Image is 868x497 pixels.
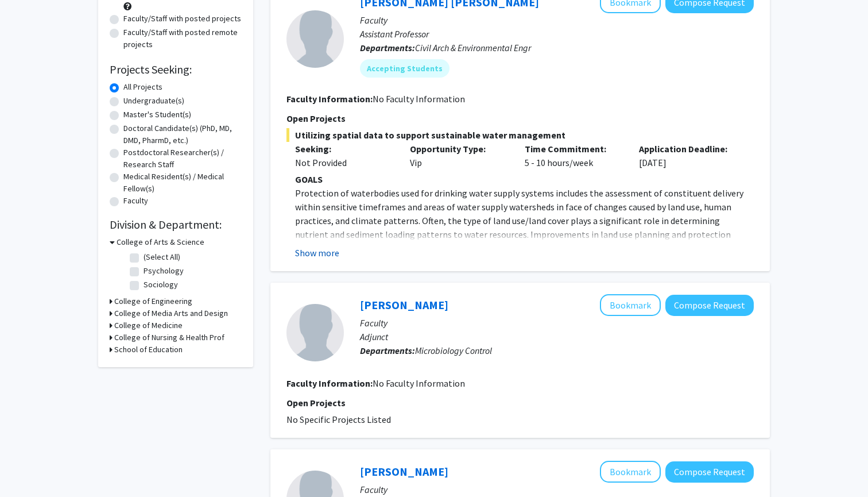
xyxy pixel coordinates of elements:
[144,265,184,277] label: Psychology
[123,81,162,93] label: All Projects
[360,13,754,27] p: Faculty
[286,128,754,142] span: Utilizing spatial data to support sustainable water management
[295,174,323,185] strong: GOALS
[114,319,183,332] h3: College of Medicine
[639,142,737,156] p: Application Deadline:
[360,27,754,41] p: Assistant Professor
[516,142,631,169] div: 5 - 10 hours/week
[295,246,339,260] button: Show more
[665,295,754,316] button: Compose Request to Amanda Lee
[123,147,242,171] label: Postdoctoral Researcher(s) / Research Staff
[295,142,393,156] p: Seeking:
[114,295,192,307] h3: College of Engineering
[665,461,754,483] button: Compose Request to Amanda Tinker
[360,345,415,356] b: Departments:
[360,42,415,53] b: Departments:
[123,95,184,107] label: Undergraduate(s)
[600,294,661,316] button: Add Amanda Lee to Bookmarks
[114,307,228,319] h3: College of Media Arts and Design
[144,279,178,291] label: Sociology
[373,377,465,389] span: No Faculty Information
[360,483,754,496] p: Faculty
[123,171,242,195] label: Medical Resident(s) / Medical Fellow(s)
[410,142,507,156] p: Opportunity Type:
[123,195,148,207] label: Faculty
[415,42,531,53] span: Civil Arch & Environmental Engr
[295,156,393,169] div: Not Provided
[286,396,754,410] p: Open Projects
[360,59,449,78] mat-chip: Accepting Students
[360,298,448,312] a: [PERSON_NAME]
[114,332,224,344] h3: College of Nursing & Health Prof
[9,445,49,488] iframe: Chat
[123,26,242,51] label: Faculty/Staff with posted remote projects
[286,93,373,105] b: Faculty Information:
[123,122,242,147] label: Doctoral Candidate(s) (PhD, MD, DMD, PharmD, etc.)
[295,186,754,269] p: Protection of waterbodies used for drinking water supply systems includes the assessment of const...
[286,377,373,389] b: Faculty Information:
[123,109,191,121] label: Master's Student(s)
[525,142,622,156] p: Time Commitment:
[110,218,242,232] h2: Division & Department:
[360,464,448,479] a: [PERSON_NAME]
[415,345,492,356] span: Microbiology Control
[600,461,661,483] button: Add Amanda Tinker to Bookmarks
[114,344,183,356] h3: School of Education
[110,63,242,76] h2: Projects Seeking:
[144,251,180,263] label: (Select All)
[360,330,754,344] p: Adjunct
[401,142,516,169] div: Vip
[630,142,745,169] div: [DATE]
[123,13,241,25] label: Faculty/Staff with posted projects
[360,316,754,330] p: Faculty
[286,414,391,425] span: No Specific Projects Listed
[117,236,204,248] h3: College of Arts & Science
[286,111,754,125] p: Open Projects
[373,93,465,105] span: No Faculty Information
